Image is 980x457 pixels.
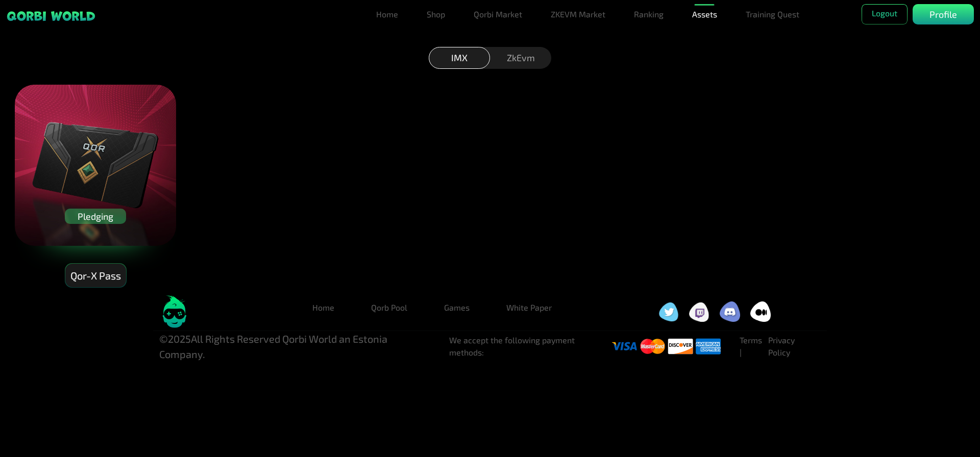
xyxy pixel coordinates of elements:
[612,336,637,357] img: visa
[436,297,478,318] a: Games
[668,336,693,357] img: visa
[159,331,433,362] p: © 2025 All Rights Reserved Qorbi World an Estonia Company.
[423,4,449,24] a: Shop
[14,84,177,247] img: Qor-X Pass
[740,335,762,357] a: Terms |
[65,209,126,224] div: Pledging
[630,4,668,24] a: Ranking
[768,335,795,357] a: Privacy Policy
[658,302,679,322] img: social icon
[547,4,609,24] a: ZKEVM Market
[65,264,126,288] div: Qor-X Pass
[363,297,415,318] a: Qorb Pool
[742,4,803,24] a: Training Quest
[862,4,908,24] button: Logout
[490,47,551,69] div: ZkEvm
[696,336,721,357] img: visa
[159,295,190,328] img: logo
[470,4,526,24] a: Qorbi Market
[750,301,771,322] img: social icon
[449,334,612,359] li: We accept the following payment methods:
[372,4,402,24] a: Home
[498,297,560,318] a: White Paper
[689,302,709,322] img: social icon
[6,10,96,22] img: sticky brand-logo
[929,8,957,21] p: Profile
[429,47,490,69] div: IMX
[304,297,342,318] a: Home
[720,301,740,322] img: social icon
[640,336,665,357] img: visa
[688,4,721,24] a: Assets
